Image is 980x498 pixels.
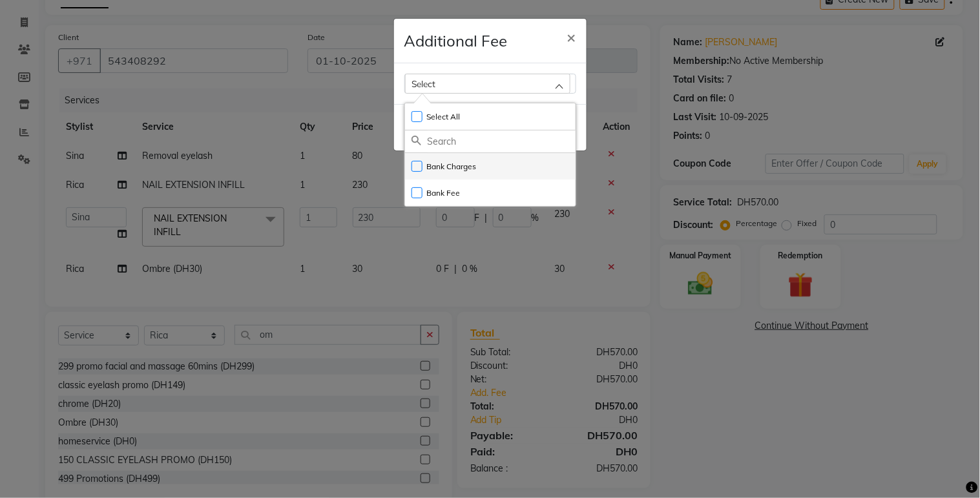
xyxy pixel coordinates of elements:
[567,27,576,47] span: ×
[412,78,436,89] span: Select
[427,112,461,121] span: Select All
[412,187,461,199] label: Bank Fee
[404,29,508,52] h4: Additional Fee
[428,130,576,152] input: Search
[412,161,477,172] label: Bank Charges
[557,19,587,55] button: Close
